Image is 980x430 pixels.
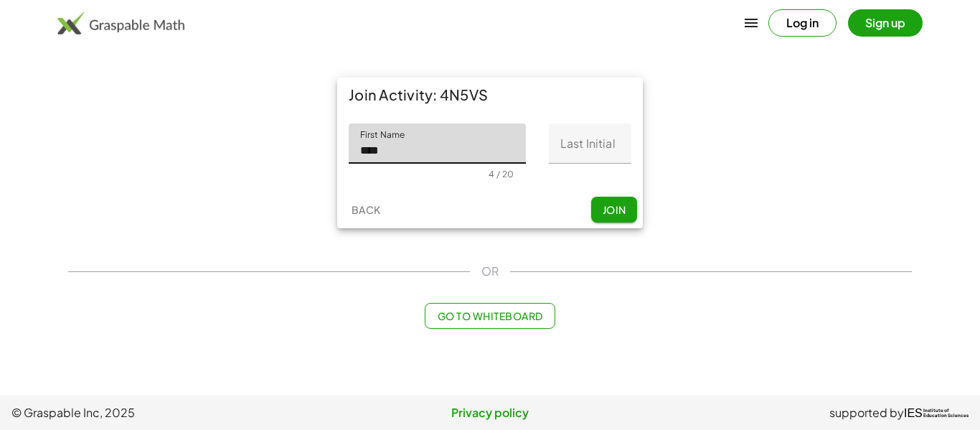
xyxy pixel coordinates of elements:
[923,408,969,419] span: Institute of Education Sciences
[337,78,643,112] div: Join Activity: 4N5VS
[351,203,380,216] span: Back
[848,9,923,37] button: Sign up
[904,404,969,421] a: IESInstitute ofEducation Sciences
[437,309,542,322] span: Go to Whiteboard
[904,406,923,420] span: IES
[331,404,650,421] a: Privacy policy
[591,197,637,223] button: Join
[11,404,331,421] span: © Graspable Inc, 2025
[489,169,514,179] div: 4 / 20
[602,203,626,216] span: Join
[768,9,837,37] button: Log in
[829,404,904,421] span: supported by
[425,303,555,329] button: Go to Whiteboard
[343,197,389,223] button: Back
[481,263,499,280] span: OR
